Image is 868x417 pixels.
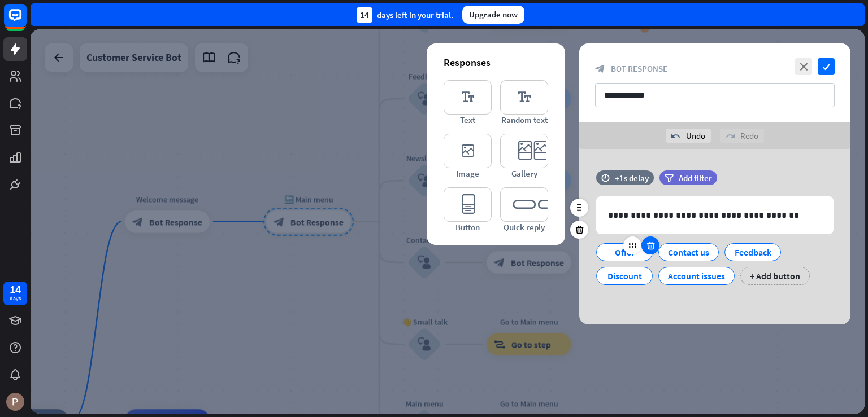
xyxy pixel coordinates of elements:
div: Contact us [668,244,709,261]
div: Undo [666,129,711,143]
div: Feedback [734,244,771,261]
span: Add filter [679,173,712,183]
div: + Add button [740,267,810,285]
div: Account issues [668,267,725,284]
div: Redo [720,129,764,143]
i: filter [665,174,674,182]
div: 14 [10,284,21,295]
div: +1s delay [615,173,649,183]
i: time [601,174,610,182]
span: Bot Response [611,63,667,74]
button: Open LiveChat chat widget [9,5,43,38]
i: block_bot_response [595,64,605,74]
div: days [10,295,21,302]
div: days left in your trial. [357,7,453,23]
i: undo [671,131,680,141]
i: redo [726,131,735,141]
div: Offer [606,244,643,261]
div: Upgrade now [462,6,524,24]
div: 14 [357,7,372,23]
a: 14 days [3,282,27,305]
i: check [818,58,835,75]
div: Discount [606,267,643,284]
i: close [795,58,812,75]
